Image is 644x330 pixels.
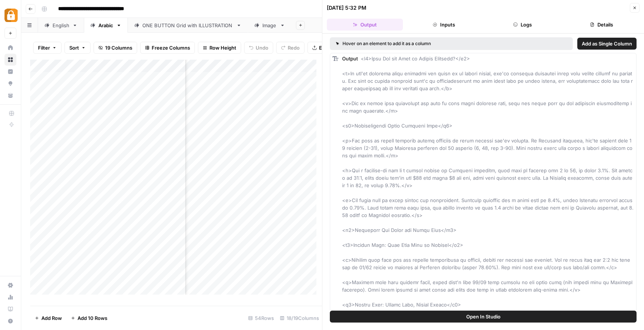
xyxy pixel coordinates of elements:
a: Home [4,42,16,54]
div: Image [262,22,277,29]
button: Add as Single Column [577,38,637,50]
button: Freeze Columns [140,42,195,54]
span: Redo [288,44,300,51]
a: Your Data [4,89,16,101]
a: Image [248,18,291,33]
a: Usage [4,291,16,303]
a: English [38,18,84,33]
div: 54 Rows [245,312,277,324]
button: Workspace: Adzz [4,6,16,25]
a: Settings [4,279,16,291]
a: Learning Hub [4,303,16,315]
span: Row Height [209,44,236,51]
button: Redo [276,42,304,54]
span: Add Row [41,314,62,322]
span: Freeze Columns [152,44,190,51]
a: ONE BUTTON Grid with ILLUSTRATION [128,18,248,33]
button: Help + Support [4,315,16,327]
span: Undo [256,44,268,51]
span: Add 10 Rows [78,314,107,322]
span: Output [342,56,358,62]
a: Browse [4,54,16,66]
div: Hover on an element to add it as a column [336,40,499,47]
a: Insights [4,66,16,78]
button: Details [563,19,640,31]
a: Opportunities [4,78,16,89]
img: Adzz Logo [4,9,18,22]
span: 19 Columns [105,44,132,51]
div: Arabic [98,22,113,29]
a: Arabic [84,18,128,33]
button: Filter [33,42,61,54]
span: Add as Single Column [582,40,632,47]
button: 19 Columns [94,42,137,54]
button: Undo [244,42,273,54]
button: Sort [64,42,91,54]
button: Open In Studio [330,311,637,323]
button: Output [327,19,403,31]
div: 18/19 Columns [277,312,322,324]
button: Export CSV [307,42,350,54]
span: Sort [69,44,79,51]
button: Add Row [30,312,66,324]
span: Open In Studio [466,313,501,320]
button: Inputs [406,19,482,31]
span: Filter [38,44,50,51]
div: [DATE] 5:32 PM [327,4,366,12]
div: English [53,22,69,29]
div: ONE BUTTON Grid with ILLUSTRATION [142,22,233,29]
button: Row Height [198,42,241,54]
button: Add 10 Rows [66,312,112,324]
button: Logs [485,19,561,31]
